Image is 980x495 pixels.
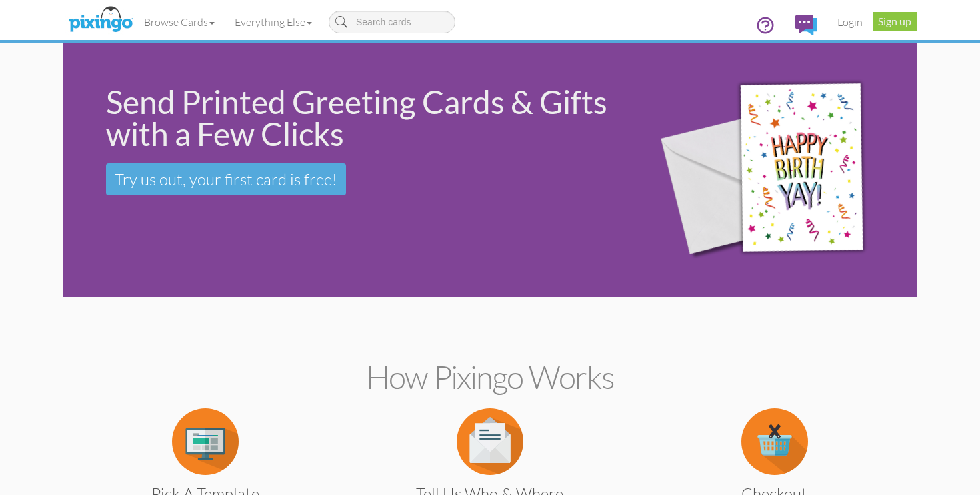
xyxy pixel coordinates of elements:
a: Try us out, your first card is free! [106,163,346,195]
img: 942c5090-71ba-4bfc-9a92-ca782dcda692.png [640,47,913,294]
img: pixingo logo [65,3,136,37]
a: Sign up [873,12,917,31]
a: Everything Else [225,5,322,39]
a: Browse Cards [134,5,225,39]
img: comments.svg [795,15,817,35]
span: Try us out, your first card is free! [115,169,337,189]
input: Search cards [329,11,455,33]
img: item.alt [741,408,808,475]
img: item.alt [172,408,239,475]
h2: How Pixingo works [87,360,893,395]
img: item.alt [457,408,523,475]
div: Send Printed Greeting Cards & Gifts with a Few Clicks [106,86,621,150]
a: Login [827,5,873,39]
